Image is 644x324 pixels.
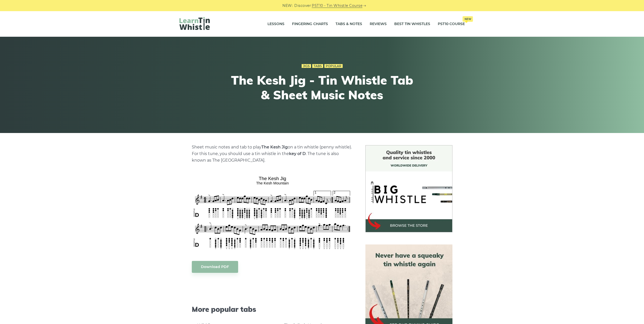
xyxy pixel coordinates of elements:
[289,151,306,156] strong: key of D
[192,144,353,164] p: Sheet music notes and tab to play on a tin whistle (penny whistle). For this tune, you should use...
[312,64,323,68] a: Tabs
[336,18,362,30] a: Tabs & Notes
[438,18,465,30] a: PST10 CourseNew
[229,73,415,102] h1: The Kesh Jig - Tin Whistle Tab & Sheet Music Notes
[324,64,343,68] a: Popular
[394,18,430,30] a: Best Tin Whistles
[192,305,353,314] span: More popular tabs
[302,64,311,68] a: Jigs
[370,18,387,30] a: Reviews
[192,174,353,251] img: The Kesh Jig Tin Whistle Tabs & Sheet Music
[463,16,473,22] span: New
[192,261,238,273] a: Download PDF
[179,17,210,30] img: LearnTinWhistle.com
[365,145,452,232] img: BigWhistle Tin Whistle Store
[267,18,284,30] a: Lessons
[292,18,328,30] a: Fingering Charts
[261,145,288,149] strong: The Kesh Jig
